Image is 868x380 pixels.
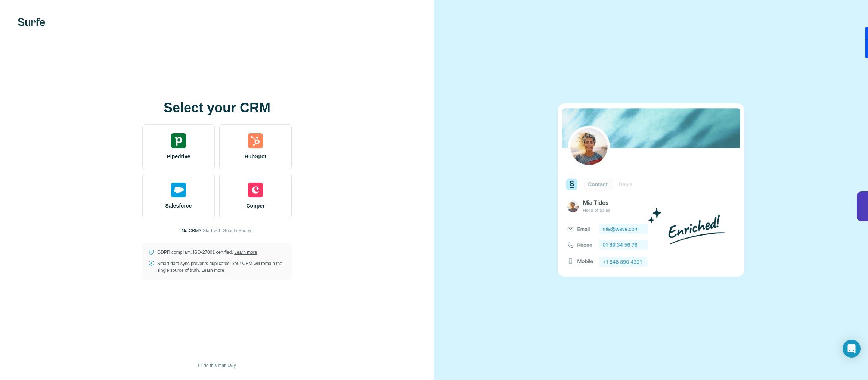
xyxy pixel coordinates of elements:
[193,360,241,371] button: I’ll do this manually
[201,268,224,273] a: Learn more
[248,183,263,197] img: copper's logo
[157,249,257,256] p: GDPR compliant. ISO-27001 certified.
[247,202,265,209] span: Copper
[245,153,266,160] span: HubSpot
[558,103,744,276] img: none image
[171,183,186,197] img: salesforce's logo
[167,153,190,160] span: Pipedrive
[165,202,192,209] span: Salesforce
[248,133,263,148] img: hubspot's logo
[157,260,286,274] p: Smart data sync prevents duplicates. Your CRM will remain the single source of truth.
[142,100,292,115] h1: Select your CRM
[171,133,186,148] img: pipedrive's logo
[843,340,861,358] div: Open Intercom Messenger
[234,250,257,255] a: Learn more
[18,18,45,26] img: Surfe's logo
[182,227,201,234] p: No CRM?
[198,362,236,369] span: I’ll do this manually
[203,227,252,234] button: Start with Google Sheets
